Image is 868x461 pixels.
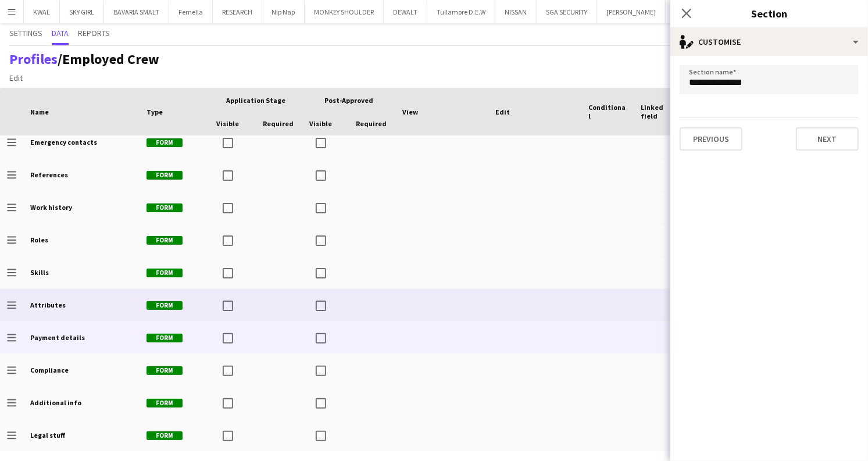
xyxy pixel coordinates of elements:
button: [PERSON_NAME] [597,1,666,23]
span: Form [147,431,183,440]
span: Form [147,301,183,310]
span: Required [356,119,387,128]
span: Name [30,108,49,116]
button: SGA SECURITY [537,1,597,23]
span: Form [147,236,183,245]
span: Application stage [226,96,285,105]
span: Visible [216,119,239,128]
button: RESEARCH [213,1,262,23]
span: Settings [9,29,42,37]
span: Form [147,399,183,408]
b: Emergency contacts [30,138,97,146]
button: KWAL [24,1,60,23]
span: Form [147,334,183,342]
div: Customise [670,28,868,56]
button: Nip Nap [262,1,305,23]
b: Payment details [30,333,85,342]
button: MONKEY SHOULDER [305,1,384,23]
b: Attributes [30,301,66,309]
button: DEWALT [384,1,427,23]
span: Form [147,269,183,277]
span: Conditional [588,103,627,120]
span: Edit [495,108,510,116]
button: BAVARIA SMALT [104,1,169,23]
b: References [30,170,68,179]
span: Form [147,366,183,375]
button: Previous [680,127,742,151]
b: Compliance [30,366,69,374]
b: Legal stuff [30,431,65,439]
span: Reports [78,29,110,37]
h3: Section [670,6,868,21]
span: Visible [309,119,332,128]
span: Linked field [641,103,679,120]
button: SKY GIRL [60,1,104,23]
span: Form [147,138,183,147]
span: Form [147,171,183,180]
button: Flirt Vodka [666,1,716,23]
span: Post-Approved [324,96,373,105]
b: Skills [30,268,49,277]
a: Edit [5,70,27,85]
span: Employed Crew [62,50,159,68]
span: Required [263,119,294,128]
button: Femella [169,1,213,23]
b: Roles [30,235,48,244]
button: Tullamore D.E.W [427,1,495,23]
span: Form [147,203,183,212]
b: Additional info [30,398,81,407]
span: Type [147,108,163,116]
h1: / [9,51,159,68]
button: NISSAN [495,1,537,23]
a: Profiles [9,50,58,68]
span: View [402,108,418,116]
span: Edit [9,73,23,83]
button: Next [796,127,859,151]
b: Work history [30,203,72,212]
span: Data [52,29,69,37]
